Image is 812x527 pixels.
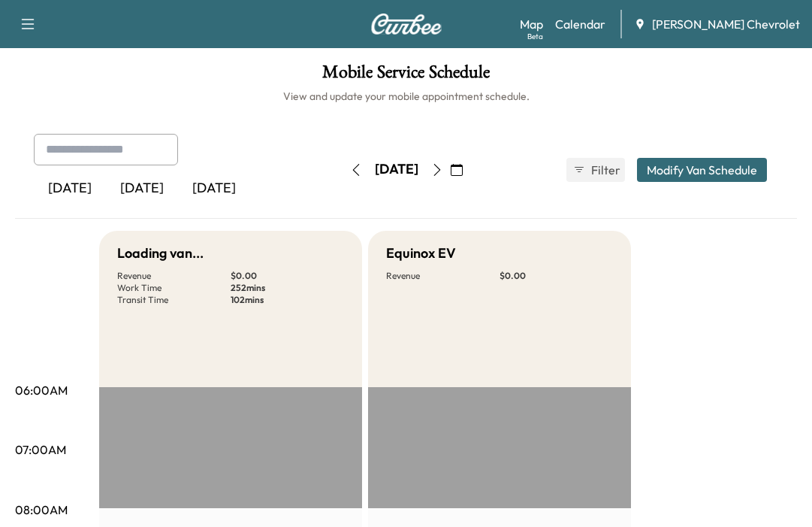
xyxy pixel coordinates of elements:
[637,158,767,182] button: Modify Van Schedule
[520,15,543,33] a: MapBeta
[386,270,500,282] p: Revenue
[500,270,613,282] p: $ 0.00
[117,243,204,264] h5: Loading van...
[555,15,605,33] a: Calendar
[15,381,68,399] p: 06:00AM
[591,161,618,179] span: Filter
[15,63,797,89] h1: Mobile Service Schedule
[652,15,800,33] span: [PERSON_NAME] Chevrolet
[34,171,106,206] div: [DATE]
[15,441,66,459] p: 07:00AM
[231,270,344,282] p: $ 0.00
[117,282,231,294] p: Work Time
[375,160,418,179] div: [DATE]
[386,243,456,264] h5: Equinox EV
[178,171,250,206] div: [DATE]
[231,282,344,294] p: 252 mins
[106,171,178,206] div: [DATE]
[117,270,231,282] p: Revenue
[566,158,625,182] button: Filter
[15,501,68,519] p: 08:00AM
[231,294,344,306] p: 102 mins
[117,294,231,306] p: Transit Time
[527,31,543,42] div: Beta
[15,89,797,104] h6: View and update your mobile appointment schedule.
[370,14,442,35] img: Curbee Logo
